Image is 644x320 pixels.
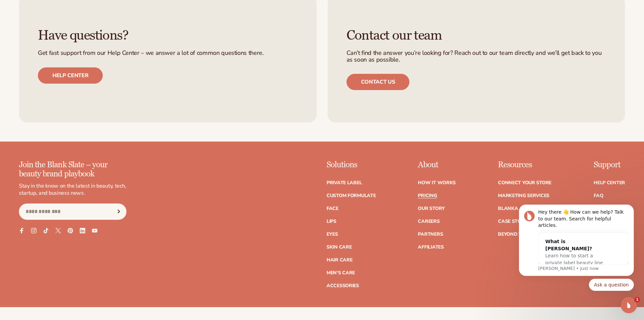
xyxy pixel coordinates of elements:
[498,161,551,169] p: Resources
[635,297,640,302] span: 1
[418,206,445,211] a: Our Story
[327,232,338,237] a: Eyes
[19,161,126,178] p: Join the Blank Slate – your beauty brand playbook
[594,180,625,185] a: Help Center
[498,206,543,211] a: Blanka Academy
[327,193,376,198] a: Custom formulate
[498,232,547,237] a: Beyond the brand
[38,28,298,43] h3: Have questions?
[327,161,376,169] p: Solutions
[347,28,606,43] h3: Contact our team
[38,67,103,84] a: Help center
[509,189,644,302] iframe: Intercom notifications message
[498,193,549,198] a: Marketing services
[418,219,439,224] a: Careers
[418,161,456,169] p: About
[418,232,443,237] a: Partners
[347,74,410,90] a: Contact us
[327,219,336,224] a: Lips
[111,204,126,220] button: Subscribe
[498,180,551,185] a: Connect your store
[594,161,625,169] p: Support
[327,258,352,262] a: Hair Care
[38,50,298,57] p: Get fast support from our Help Center – we answer a lot of common questions there.
[327,180,362,185] a: Private label
[621,297,637,313] iframe: Intercom live chat
[418,245,444,250] a: Affiliates
[418,193,437,198] a: Pricing
[327,206,338,211] a: Face
[19,183,126,197] p: Stay in the know on the latest in beauty, tech, startup, and business news.
[327,245,352,250] a: Skin Care
[418,180,456,185] a: How It Works
[498,219,531,224] a: Case Studies
[327,271,355,275] a: Men's Care
[347,50,606,63] p: Can’t find the answer you’re looking for? Reach out to our team directly and we’ll get back to yo...
[327,283,359,288] a: Accessories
